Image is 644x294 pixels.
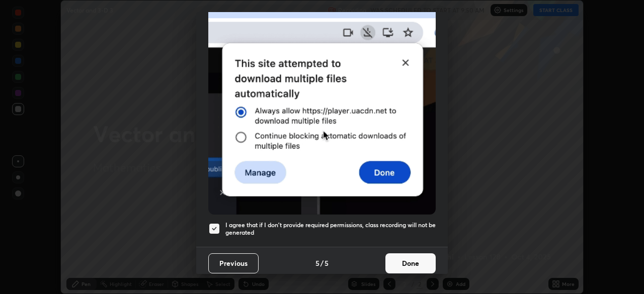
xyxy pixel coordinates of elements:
h5: I agree that if I don't provide required permissions, class recording will not be generated [225,221,436,237]
h4: / [320,258,324,268]
h4: 5 [315,258,319,268]
button: Done [385,253,436,273]
h4: 5 [325,258,329,268]
button: Previous [208,253,259,273]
